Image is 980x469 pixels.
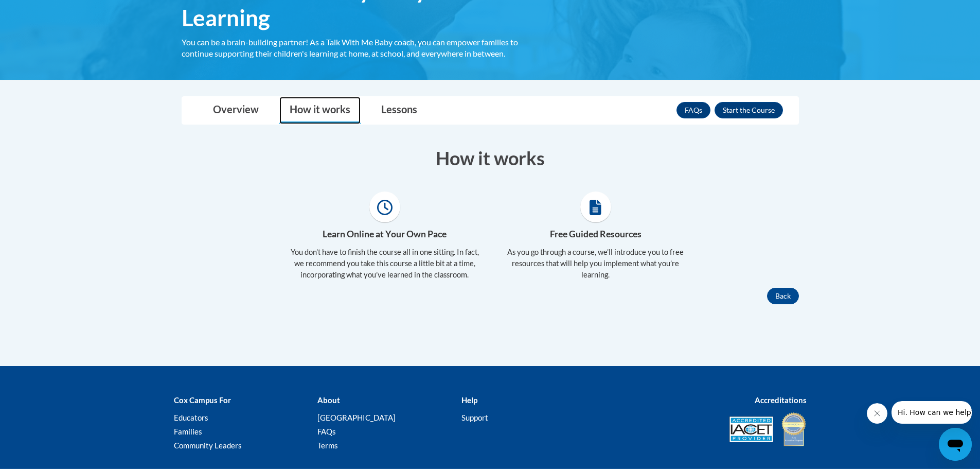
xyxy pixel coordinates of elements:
[317,413,396,422] a: [GEOGRAPHIC_DATA]
[715,102,783,118] button: Enroll
[317,427,336,436] a: FAQs
[203,97,269,124] a: Overview
[755,395,807,405] b: Accreditations
[676,102,710,118] a: FAQs
[317,395,340,405] b: About
[781,411,807,447] img: IDA® Accredited
[939,428,972,461] iframe: Button to launch messaging window
[279,97,361,124] a: How it works
[182,37,537,59] div: You can be a brain-building partner! As a Talk With Me Baby coach, you can empower families to co...
[498,247,693,281] p: As you go through a course, we’ll introduce you to free resources that will help you implement wh...
[174,427,202,436] a: Families
[174,413,208,422] a: Educators
[174,395,231,405] b: Cox Campus For
[461,413,488,422] a: Support
[767,288,799,304] button: Back
[371,97,427,124] a: Lessons
[287,228,483,241] h4: Learn Online at Your Own Pace
[892,401,972,424] iframe: Message from company
[6,7,83,15] span: Hi. How can we help?
[867,403,887,424] iframe: Close message
[498,228,693,241] h4: Free Guided Resources
[729,416,773,442] img: Accredited IACET® Provider
[174,441,242,450] a: Community Leaders
[182,145,799,171] h3: How it works
[461,395,477,405] b: Help
[287,247,483,281] p: You don’t have to finish the course all in one sitting. In fact, we recommend you take this cours...
[317,441,338,450] a: Terms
